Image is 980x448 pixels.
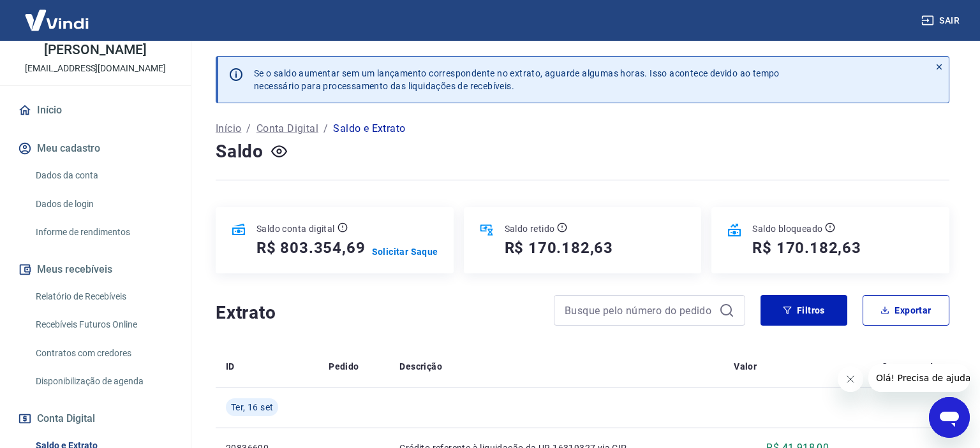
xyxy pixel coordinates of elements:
button: Meu cadastro [15,134,175,163]
p: Se o saldo aumentar sem um lançamento correspondente no extrato, aguarde algumas horas. Isso acon... [254,67,780,92]
a: Solicitar Saque [372,245,438,258]
h5: R$ 803.354,69 [256,238,365,258]
button: Filtros [761,295,847,326]
img: Vindi [15,1,98,40]
h4: Saldo [216,139,264,164]
p: Pedido [329,360,359,373]
p: Saldo bloqueado [752,222,822,235]
a: Início [216,121,241,136]
p: Descrição [399,360,442,373]
h4: Extrato [216,300,538,326]
button: Sair [919,9,965,33]
a: Relatório de Recebíveis [31,284,175,310]
p: Comprovante [882,360,939,373]
a: Contratos com credores [31,340,175,366]
a: Recebíveis Futuros Online [31,312,175,338]
p: Saldo e Extrato [333,121,405,136]
p: Valor [734,360,757,373]
a: Dados da conta [31,163,175,189]
span: Ter, 16 set [231,401,273,414]
a: Dados de login [31,191,175,217]
p: [PERSON_NAME] [44,43,146,57]
button: Conta Digital [15,405,175,433]
p: / [323,121,328,136]
p: Saldo retido [505,222,555,235]
iframe: Mensagem da empresa [868,364,970,392]
button: Meus recebíveis [15,256,175,284]
p: ID [226,360,235,373]
p: [EMAIL_ADDRESS][DOMAIN_NAME] [25,62,166,75]
h5: R$ 170.182,63 [505,238,613,258]
h5: R$ 170.182,63 [752,238,861,258]
span: Olá! Precisa de ajuda? [8,9,107,19]
p: / [246,121,251,136]
a: Disponibilização de agenda [31,368,175,394]
iframe: Botão para abrir a janela de mensagens [929,397,970,438]
iframe: Fechar mensagem [838,366,863,392]
a: Informe de rendimentos [31,219,175,245]
p: Saldo conta digital [256,222,335,235]
a: Início [15,96,175,124]
a: Conta Digital [256,121,318,136]
button: Exportar [863,295,949,326]
input: Busque pelo número do pedido [565,301,714,320]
